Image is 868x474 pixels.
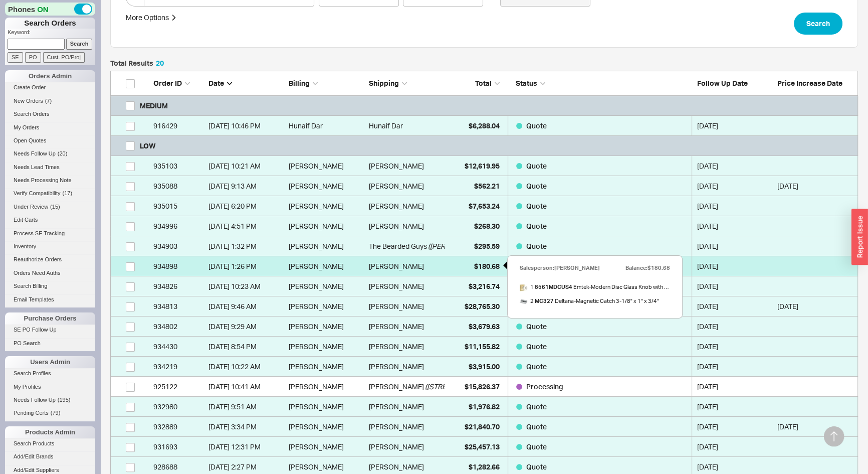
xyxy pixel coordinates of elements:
[5,426,95,438] div: Products Admin
[208,116,284,136] div: 5/11/25 10:46 PM
[369,437,424,457] div: [PERSON_NAME]
[535,297,554,304] b: MC327
[369,79,399,87] span: Shipping
[697,397,772,417] div: 08/12/2025
[469,362,500,371] span: $3,915.00
[153,79,182,87] span: Order ID
[526,462,547,471] span: Quote
[474,242,500,250] span: $295.59
[5,148,95,159] a: Needs Follow Up(20)
[156,59,164,67] span: 20
[465,422,500,431] span: $21,840.70
[5,228,95,239] a: Process SE Tracking
[5,294,95,305] a: Email Templates
[208,78,284,88] div: Date
[14,150,56,156] span: Needs Follow Up
[153,156,203,176] div: 935103
[110,296,858,317] a: 934813[DATE] 9:46 AM[PERSON_NAME][PERSON_NAME]$28,765.30Quote [DATE][DATE]
[37,4,49,15] span: ON
[110,397,858,417] a: 932980[DATE] 9:51 AM[PERSON_NAME][PERSON_NAME]$1,976.82Quote [DATE]
[5,162,95,173] a: Needs Lead Times
[289,236,364,256] div: [PERSON_NAME]
[208,357,284,377] div: 8/15/25 10:22 AM
[289,196,364,216] div: [PERSON_NAME]
[126,13,177,23] button: More Options
[289,296,364,317] div: [PERSON_NAME]
[5,188,95,199] a: Verify Compatibility(17)
[5,312,95,325] div: Purchase Orders
[465,302,500,310] span: $28,765.30
[51,410,61,416] span: ( 79 )
[369,216,424,236] div: [PERSON_NAME]
[697,357,772,377] div: 08/21/2025
[369,196,424,216] div: [PERSON_NAME]
[475,79,492,87] span: Total
[5,451,95,462] a: Add/Edit Brands
[520,298,527,305] img: MC327_ugufrc
[110,60,164,67] h5: Total Results
[474,222,500,230] span: $268.30
[697,296,772,317] div: 08/21/2025
[110,357,858,377] a: 934219[DATE] 10:22 AM[PERSON_NAME][PERSON_NAME]$3,915.00Quote [DATE]
[697,317,772,337] div: 08/21/2025
[140,96,168,116] h5: MEDIUM
[5,215,95,225] a: Edit Carts
[526,402,547,411] span: Quote
[153,116,203,136] div: 916429
[5,3,95,16] div: Phones
[5,202,95,212] a: Under Review(15)
[465,442,500,451] span: $25,457.13
[153,276,203,296] div: 934826
[289,357,364,377] div: [PERSON_NAME]
[369,317,424,337] div: [PERSON_NAME]
[520,261,600,275] div: Salesperson: [PERSON_NAME]
[465,162,500,170] span: $12,619.95
[697,437,772,457] div: 08/21/2025
[153,337,203,357] div: 934430
[777,79,842,87] span: Price Increase Date
[289,377,364,397] div: [PERSON_NAME]
[14,410,49,416] span: Pending Certs
[208,79,224,87] span: Date
[697,417,772,437] div: 08/21/2025
[208,377,284,397] div: 8/8/25 10:41 AM
[474,262,500,270] span: $180.68
[369,176,424,196] div: [PERSON_NAME]
[110,417,858,437] a: 932889[DATE] 3:34 PM[PERSON_NAME][PERSON_NAME]$21,840.70Quote [DATE][DATE]
[208,236,284,256] div: 8/19/25 1:32 PM
[5,408,95,418] a: Pending Certs(79)
[43,52,85,63] input: Cust. PO/Proj
[110,156,858,176] a: 935103[DATE] 10:21 AM[PERSON_NAME][PERSON_NAME]$12,619.95Quote [DATE]
[5,338,95,349] a: PO Search
[369,116,403,136] div: Hunaif Dar
[289,437,364,457] div: [PERSON_NAME]
[469,322,500,331] span: $3,679.63
[625,261,670,275] div: Balance: $180.68
[289,156,364,176] div: [PERSON_NAME]
[526,382,563,391] span: Processing
[697,377,772,397] div: 08/22/2025
[153,317,203,337] div: 934802
[110,317,858,337] a: 934802[DATE] 9:29 AM[PERSON_NAME][PERSON_NAME]$3,679.63Quote [DATE]
[208,216,284,236] div: 8/19/25 4:51 PM
[5,241,95,252] a: Inventory
[208,256,284,276] div: 8/19/25 1:26 PM
[5,175,95,186] a: Needs Processing Note
[516,79,537,87] span: Status
[289,417,364,437] div: [PERSON_NAME]
[58,150,68,156] span: ( 20 )
[469,282,500,290] span: $3,216.74
[289,256,364,276] div: [PERSON_NAME]
[369,296,424,317] div: [PERSON_NAME]
[208,156,284,176] div: 8/20/25 10:21 AM
[369,156,424,176] div: [PERSON_NAME]
[289,397,364,417] div: [PERSON_NAME]
[5,135,95,146] a: Open Quotes
[697,79,748,87] span: Follow Up Date
[428,236,515,256] span: ( [PERSON_NAME] – Pantry )
[5,70,95,82] div: Orders Admin
[14,204,48,210] span: Under Review
[697,256,772,276] div: 08/21/2025
[697,236,772,256] div: 08/21/2025
[5,325,95,335] a: SE PO Follow Up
